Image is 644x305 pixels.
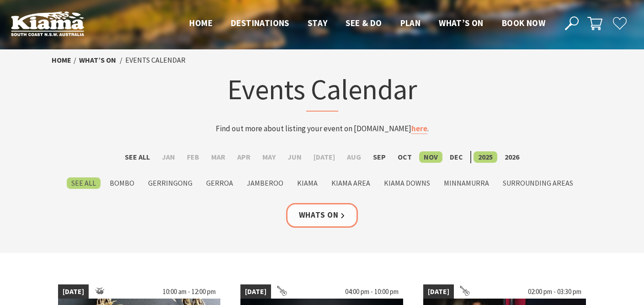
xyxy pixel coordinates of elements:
label: See All [67,177,101,189]
label: Aug [342,151,366,163]
label: Jun [283,151,306,163]
a: Whats On [286,203,358,227]
label: Jamberoo [242,177,288,189]
a: What’s On [79,55,116,65]
label: [DATE] [309,151,340,163]
label: 2025 [474,151,497,163]
label: Gerringong [144,177,197,189]
label: Apr [233,151,255,163]
span: Home [189,17,213,28]
span: 04:00 pm - 10:00 pm [341,284,403,299]
nav: Main Menu [180,16,554,31]
label: Oct [393,151,416,163]
label: Gerroa [202,177,238,189]
label: Minnamurra [439,177,494,189]
span: Book now [502,17,545,28]
label: May [258,151,280,163]
label: Jan [157,151,180,163]
span: 10:00 am - 12:00 pm [158,284,220,299]
span: What’s On [439,17,484,28]
span: [DATE] [58,284,89,299]
label: Kiama Area [327,177,375,189]
span: 02:00 pm - 03:30 pm [523,284,586,299]
p: Find out more about listing your event on [DOMAIN_NAME] . [143,123,501,135]
label: Surrounding Areas [498,177,578,189]
span: [DATE] [423,284,454,299]
label: Kiama Downs [379,177,435,189]
label: Nov [419,151,442,163]
label: Bombo [105,177,139,189]
label: Mar [207,151,230,163]
span: See & Do [346,17,382,28]
h1: Events Calendar [143,71,501,112]
a: Home [52,55,71,65]
span: [DATE] [240,284,271,299]
label: See All [120,151,154,163]
label: Feb [182,151,204,163]
a: here [411,123,427,134]
li: Events Calendar [125,54,186,66]
label: Dec [445,151,468,163]
span: Destinations [231,17,289,28]
label: 2026 [500,151,524,163]
label: Sep [368,151,390,163]
span: Plan [400,17,421,28]
img: Kiama Logo [11,11,84,36]
label: Kiama [293,177,322,189]
span: Stay [308,17,328,28]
